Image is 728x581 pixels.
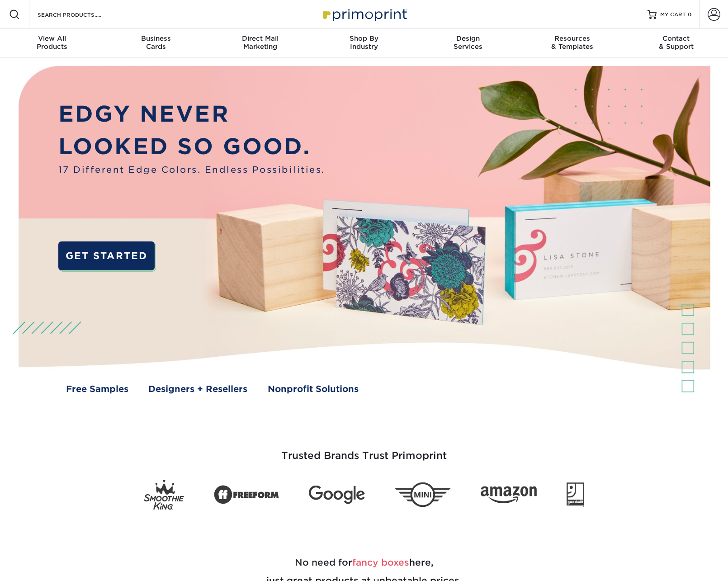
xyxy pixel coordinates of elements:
[352,557,409,568] span: fancy boxes
[99,428,629,472] h3: Trusted Brands Trust Primoprint
[66,383,128,396] a: Free Samples
[58,98,325,130] p: EDGY NEVER
[395,482,451,507] img: Mini
[312,34,416,51] div: Industry
[520,29,624,58] a: Resources& Templates
[104,29,208,58] a: BusinessCards
[312,29,416,58] a: Shop ByIndustry
[208,34,312,43] span: Direct Mail
[37,9,125,20] input: SEARCH PRODUCTS.....
[624,34,728,43] span: Contact
[688,11,692,18] span: 0
[58,130,325,163] p: LOOKED SO GOOD.
[208,34,312,51] div: Marketing
[214,480,279,509] img: Freeform
[58,241,155,270] a: GET STARTED
[624,34,728,51] div: & Support
[624,29,728,58] a: Contact& Support
[416,34,520,43] span: Design
[104,34,208,51] div: Cards
[312,34,416,43] span: Shop By
[148,383,247,396] a: Designers + Resellers
[309,486,365,504] img: Google
[567,482,584,507] img: Goodwill
[416,34,520,51] div: Services
[58,163,325,176] span: 17 Different Edge Colors. Endless Possibilities.
[416,29,520,58] a: DesignServices
[520,34,624,51] div: & Templates
[208,29,312,58] a: Direct MailMarketing
[319,5,409,24] img: Primoprint
[660,11,686,19] span: MY CART
[481,487,537,504] img: Amazon
[268,383,359,396] a: Nonprofit Solutions
[520,34,624,43] span: Resources
[144,480,184,510] img: Smoothie King
[104,34,208,43] span: Business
